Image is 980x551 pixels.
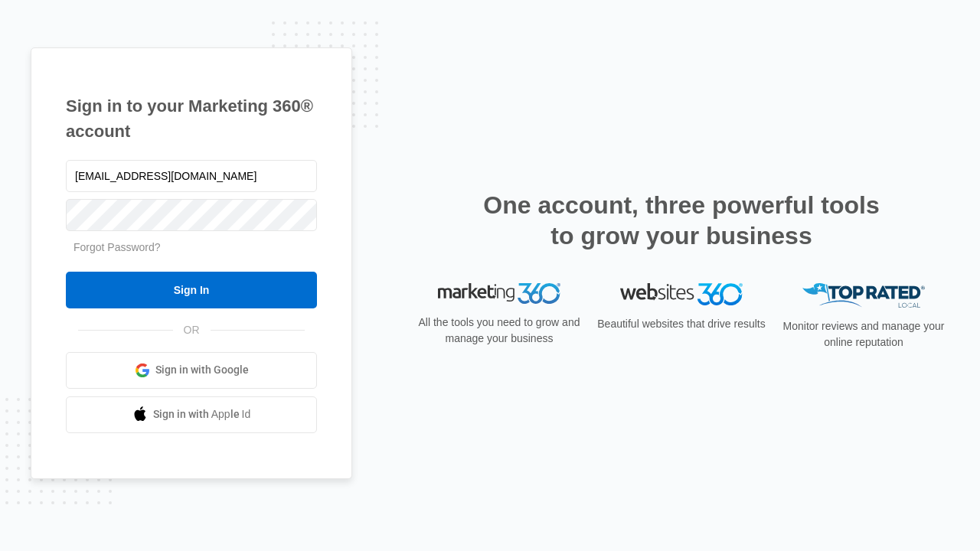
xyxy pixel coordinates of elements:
[73,241,161,253] a: Forgot Password?
[66,93,317,144] h1: Sign in to your Marketing 360® account
[153,406,251,422] span: Sign in with Apple Id
[66,272,317,308] input: Sign In
[413,315,585,347] p: All the tools you need to grow and manage your business
[620,283,743,305] img: Websites 360
[66,396,317,433] a: Sign in with Apple Id
[66,160,317,192] input: Email
[778,318,949,350] p: Monitor reviews and manage your online reputation
[155,362,249,378] span: Sign in with Google
[438,283,560,305] img: Marketing 360
[802,283,925,308] img: Top Rated Local
[66,352,317,389] a: Sign in with Google
[596,316,767,332] p: Beautiful websites that drive results
[173,322,211,338] span: OR
[479,190,884,251] h2: One account, three powerful tools to grow your business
